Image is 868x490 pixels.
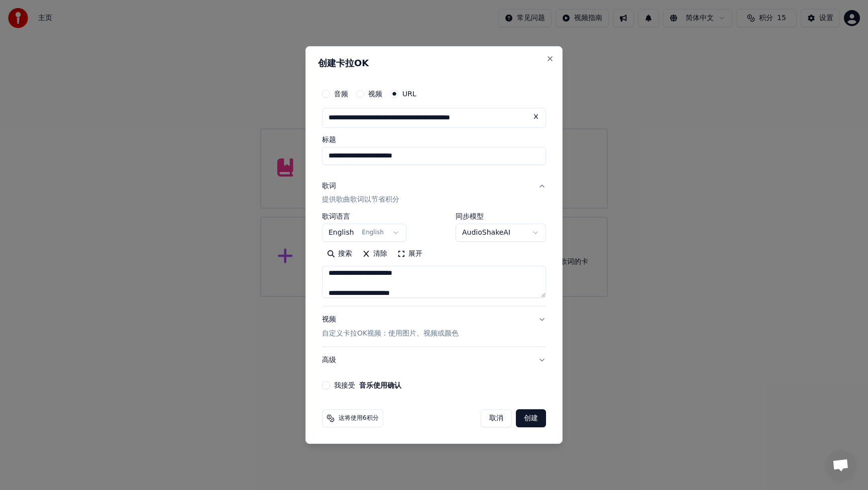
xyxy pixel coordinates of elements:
[402,90,416,97] label: URL
[339,414,379,422] span: 这将使用6积分
[392,246,427,262] button: 展开
[334,90,348,97] label: 音频
[334,382,401,389] label: 我接受
[322,136,546,143] label: 标题
[318,59,550,68] h2: 创建卡拉OK
[322,173,546,213] button: 歌词提供歌曲歌词以节省积分
[322,213,406,220] label: 歌词语言
[481,409,512,427] button: 取消
[322,329,459,339] p: 自定义卡拉OK视频：使用图片、视频或颜色
[359,382,401,389] button: 我接受
[516,409,546,427] button: 创建
[322,246,357,262] button: 搜索
[322,213,546,306] div: 歌词提供歌曲歌词以节省积分
[322,315,459,339] div: 视频
[357,246,392,262] button: 清除
[322,347,546,373] button: 高级
[322,307,546,347] button: 视频自定义卡拉OK视频：使用图片、视频或颜色
[456,213,546,220] label: 同步模型
[322,181,336,191] div: 歌词
[322,195,399,205] p: 提供歌曲歌词以节省积分
[368,90,382,97] label: 视频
